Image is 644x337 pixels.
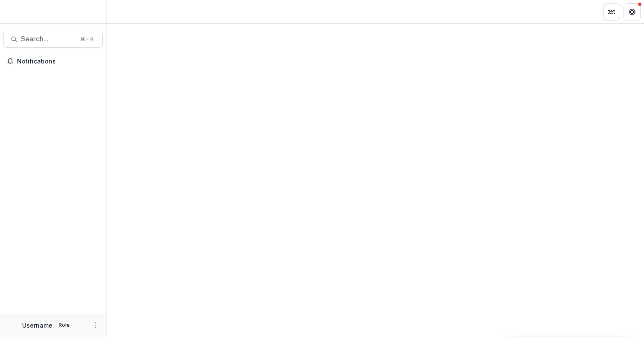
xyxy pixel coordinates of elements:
span: Search... [21,35,75,43]
button: More [91,320,101,330]
button: Get Help [624,3,641,20]
span: Notifications [17,58,99,65]
p: Username [22,321,52,330]
button: Search... [3,31,103,48]
button: Notifications [3,55,103,68]
div: ⌘ + K [78,35,95,44]
nav: breadcrumb [110,6,146,18]
p: Role [56,321,72,329]
button: Partners [603,3,620,20]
